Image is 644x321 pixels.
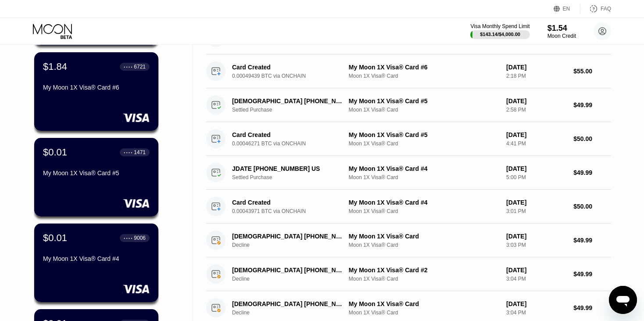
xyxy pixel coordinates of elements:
[470,23,530,39] div: Visa Monthly Spend Limit$143.14/$4,000.00
[547,24,576,33] div: $1.54
[43,61,67,72] div: $1.84
[232,310,354,316] div: Decline
[124,237,132,239] div: ● ● ● ●
[349,208,499,214] div: Moon 1X Visa® Card
[349,97,499,105] div: My Moon 1X Visa® Card #5
[124,65,132,68] div: ● ● ● ●
[609,286,637,314] iframe: Button to launch messaging window
[349,73,499,79] div: Moon 1X Visa® Card
[43,232,67,244] div: $0.01
[349,310,499,316] div: Moon 1X Visa® Card
[349,107,499,113] div: Moon 1X Visa® Card
[573,68,611,75] div: $55.00
[232,141,354,147] div: 0.00046271 BTC via ONCHAIN
[232,208,354,214] div: 0.00043971 BTC via ONCHAIN
[232,199,345,206] div: Card Created
[232,276,354,282] div: Decline
[134,64,146,70] div: 6721
[134,149,146,155] div: 1471
[232,73,354,79] div: 0.00049439 BTC via ONCHAIN
[573,304,611,311] div: $49.99
[554,4,580,13] div: EN
[506,141,566,147] div: 4:41 PM
[232,242,354,248] div: Decline
[573,203,611,210] div: $50.00
[206,224,611,257] div: [DEMOGRAPHIC_DATA] [PHONE_NUMBER] USDeclineMy Moon 1X Visa® CardMoon 1X Visa® Card[DATE]3:03 PM$4...
[134,235,146,241] div: 9006
[573,237,611,244] div: $49.99
[232,267,345,274] div: [DEMOGRAPHIC_DATA] [PHONE_NUMBER] US
[506,107,566,113] div: 2:58 PM
[506,208,566,214] div: 3:01 PM
[480,32,520,37] div: $143.14 / $4,000.00
[349,276,499,282] div: Moon 1X Visa® Card
[580,4,611,13] div: FAQ
[506,242,566,248] div: 3:03 PM
[232,131,345,138] div: Card Created
[573,135,611,142] div: $50.00
[506,233,566,240] div: [DATE]
[349,64,499,71] div: My Moon 1X Visa® Card #6
[43,84,150,91] div: My Moon 1X Visa® Card #6
[232,233,345,240] div: [DEMOGRAPHIC_DATA] [PHONE_NUMBER] US
[506,73,566,79] div: 2:18 PM
[506,276,566,282] div: 3:04 PM
[206,156,611,190] div: JDATE [PHONE_NUMBER] USSettled PurchaseMy Moon 1X Visa® Card #4Moon 1X Visa® Card[DATE]5:00 PM$49.99
[43,170,150,177] div: My Moon 1X Visa® Card #5
[547,33,576,39] div: Moon Credit
[206,190,611,224] div: Card Created0.00043971 BTC via ONCHAINMy Moon 1X Visa® Card #4Moon 1X Visa® Card[DATE]3:01 PM$50.00
[349,141,499,147] div: Moon 1X Visa® Card
[506,174,566,180] div: 5:00 PM
[34,224,158,302] div: $0.01● ● ● ●9006My Moon 1X Visa® Card #4
[232,174,354,180] div: Settled Purchase
[206,54,611,88] div: Card Created0.00049439 BTC via ONCHAINMy Moon 1X Visa® Card #6Moon 1X Visa® Card[DATE]2:18 PM$55.00
[573,169,611,176] div: $49.99
[349,199,499,206] div: My Moon 1X Visa® Card #4
[506,199,566,206] div: [DATE]
[601,6,611,12] div: FAQ
[573,101,611,108] div: $49.99
[206,257,611,291] div: [DEMOGRAPHIC_DATA] [PHONE_NUMBER] USDeclineMy Moon 1X Visa® Card #2Moon 1X Visa® Card[DATE]3:04 P...
[206,122,611,156] div: Card Created0.00046271 BTC via ONCHAINMy Moon 1X Visa® Card #5Moon 1X Visa® Card[DATE]4:41 PM$50.00
[547,24,576,39] div: $1.54Moon Credit
[506,131,566,138] div: [DATE]
[349,267,499,274] div: My Moon 1X Visa® Card #2
[506,267,566,274] div: [DATE]
[232,97,345,105] div: [DEMOGRAPHIC_DATA] [PHONE_NUMBER] US
[232,107,354,113] div: Settled Purchase
[563,6,570,12] div: EN
[34,138,158,216] div: $0.01● ● ● ●1471My Moon 1X Visa® Card #5
[206,88,611,122] div: [DEMOGRAPHIC_DATA] [PHONE_NUMBER] USSettled PurchaseMy Moon 1X Visa® Card #5Moon 1X Visa® Card[DA...
[43,255,150,262] div: My Moon 1X Visa® Card #4
[232,64,345,71] div: Card Created
[43,147,67,158] div: $0.01
[124,151,132,154] div: ● ● ● ●
[349,165,499,172] div: My Moon 1X Visa® Card #4
[349,233,499,240] div: My Moon 1X Visa® Card
[349,300,499,307] div: My Moon 1X Visa® Card
[506,97,566,105] div: [DATE]
[506,165,566,172] div: [DATE]
[573,271,611,278] div: $49.99
[506,310,566,316] div: 3:04 PM
[349,174,499,180] div: Moon 1X Visa® Card
[232,300,345,307] div: [DEMOGRAPHIC_DATA] [PHONE_NUMBER] US
[470,23,530,29] div: Visa Monthly Spend Limit
[232,165,345,172] div: JDATE [PHONE_NUMBER] US
[349,242,499,248] div: Moon 1X Visa® Card
[34,52,158,131] div: $1.84● ● ● ●6721My Moon 1X Visa® Card #6
[506,300,566,307] div: [DATE]
[349,131,499,138] div: My Moon 1X Visa® Card #5
[506,64,566,71] div: [DATE]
